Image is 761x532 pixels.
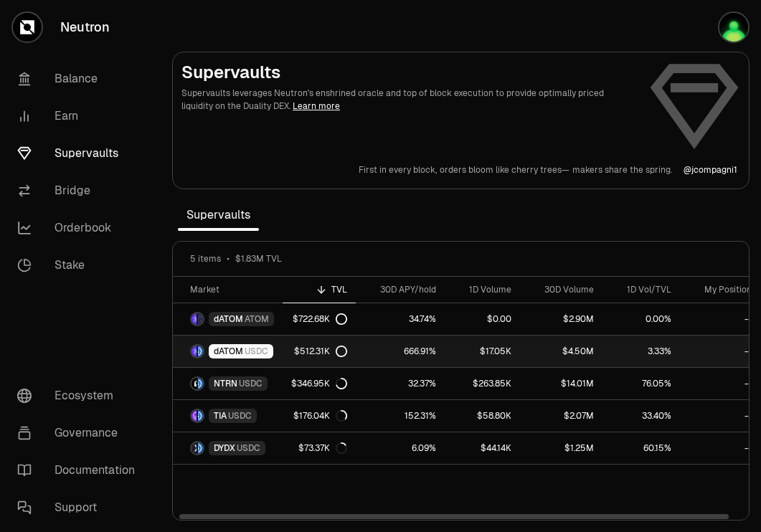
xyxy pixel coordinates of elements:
div: 30D APY/hold [364,284,436,295]
a: $58.80K [445,400,520,432]
img: USDC Logo [198,410,203,422]
div: $73.37K [298,442,347,454]
a: $722.68K [283,303,356,335]
a: 152.31% [356,400,445,432]
a: Ecosystem [6,377,155,414]
a: TIA LogoUSDC LogoTIAUSDC [173,400,283,432]
a: $176.04K [283,400,356,432]
img: dATOM Logo [192,313,197,325]
a: $14.01M [520,368,602,399]
a: 76.05% [602,368,680,399]
img: Luna Staking [719,13,748,42]
span: 5 items [190,253,221,265]
a: Governance [6,414,155,452]
a: Bridge [6,172,155,209]
div: Market [190,284,274,295]
span: TIA [214,410,227,422]
p: Supervaults leverages Neutron's enshrined oracle and top of block execution to provide optimally ... [181,87,637,113]
div: TVL [291,284,347,295]
img: USDC Logo [198,378,203,389]
a: $512.31K [283,336,356,367]
span: NTRN [214,378,237,389]
a: 0.00% [602,303,680,335]
a: 6.09% [356,432,445,464]
div: $512.31K [294,346,347,357]
img: USDC Logo [198,442,203,454]
a: Balance [6,60,155,98]
div: $346.95K [291,378,347,389]
a: 33.40% [602,400,680,432]
img: dATOM Logo [192,346,197,357]
a: $2.07M [520,400,602,432]
a: @jcompagni1 [684,164,737,176]
span: USDC [239,378,263,389]
img: TIA Logo [192,410,197,422]
a: Learn more [293,100,340,112]
img: USDC Logo [198,346,203,357]
div: 1D Volume [453,284,511,295]
a: Earn [6,98,155,135]
p: First in every block, [359,164,437,176]
span: dATOM [214,313,243,325]
a: 666.91% [356,336,445,367]
img: ATOM Logo [198,313,203,325]
a: dATOM LogoUSDC LogodATOMUSDC [173,336,283,367]
a: $73.37K [283,432,356,464]
div: 1D Vol/TVL [611,284,671,295]
a: Stake [6,247,155,284]
a: First in every block,orders bloom like cherry trees—makers share the spring. [359,164,672,176]
span: $1.83M TVL [235,253,282,265]
a: 34.74% [356,303,445,335]
div: 30D Volume [529,284,594,295]
a: NTRN LogoUSDC LogoNTRNUSDC [173,368,283,399]
p: makers share the spring. [572,164,672,176]
span: DYDX [214,442,235,454]
img: NTRN Logo [192,378,197,389]
a: Orderbook [6,209,155,247]
a: 32.37% [356,368,445,399]
a: $2.90M [520,303,602,335]
a: Support [6,489,155,526]
span: USDC [245,346,268,357]
a: $263.85K [445,368,520,399]
a: $346.95K [283,368,356,399]
a: 60.15% [602,432,680,464]
a: Supervaults [6,135,155,172]
a: $1.25M [520,432,602,464]
a: $4.50M [520,336,602,367]
span: USDC [228,410,252,422]
img: DYDX Logo [192,442,197,454]
p: @ jcompagni1 [684,164,737,176]
a: $44.14K [445,432,520,464]
a: dATOM LogoATOM LogodATOMATOM [173,303,283,335]
span: USDC [237,442,260,454]
h2: Supervaults [181,61,637,84]
a: 3.33% [602,336,680,367]
span: ATOM [245,313,269,325]
a: $17.05K [445,336,520,367]
div: My Position [689,284,752,295]
div: $176.04K [293,410,347,422]
div: $722.68K [293,313,347,325]
a: Documentation [6,452,155,489]
span: dATOM [214,346,243,357]
a: DYDX LogoUSDC LogoDYDXUSDC [173,432,283,464]
span: Supervaults [178,201,259,229]
p: orders bloom like cherry trees— [440,164,569,176]
a: $0.00 [445,303,520,335]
